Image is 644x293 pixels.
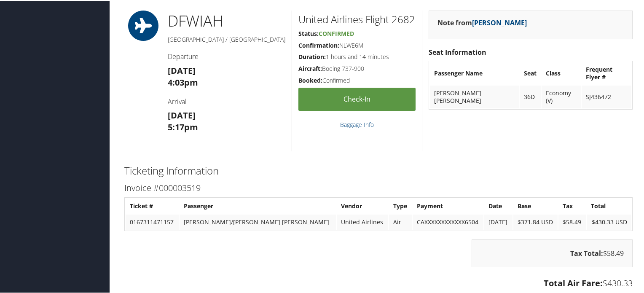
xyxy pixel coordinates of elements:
h3: Invoice #000003519 [124,181,633,193]
td: $371.84 USD [513,214,558,229]
strong: Seat Information [429,47,486,56]
th: Tax [558,198,586,213]
a: Baggage Info [340,120,374,128]
h5: Boeing 737-900 [298,64,416,72]
strong: Status: [298,29,319,37]
strong: Tax Total: [570,248,603,257]
th: Frequent Flyer # [582,61,631,84]
th: Base [513,198,558,213]
div: $58.49 [472,239,633,266]
td: 36D [520,85,541,108]
h2: United Airlines Flight 2682 [298,11,416,26]
h2: Ticketing Information [124,163,633,177]
a: [PERSON_NAME] [472,17,527,27]
td: [PERSON_NAME] [PERSON_NAME] [430,85,519,108]
th: Type [389,198,412,213]
strong: Total Air Fare: [544,277,603,288]
strong: Aircraft: [298,64,322,72]
td: $430.33 USD [587,214,631,229]
h5: 1 hours and 14 minutes [298,52,416,60]
strong: [DATE] [168,64,196,75]
td: Economy (V) [542,85,581,108]
h1: DFW IAH [168,10,285,31]
td: CAXXXXXXXXXXXX6504 [413,214,484,229]
h5: NLWE6M [298,40,416,49]
strong: 5:17pm [168,121,198,132]
strong: 4:03pm [168,76,198,87]
strong: Duration: [298,52,326,60]
th: Ticket # [126,198,179,213]
a: Check-in [298,87,416,110]
strong: Note from [437,17,527,27]
td: 0167311471157 [126,214,179,229]
td: [DATE] [484,214,512,229]
strong: Confirmation: [298,40,339,48]
th: Passenger [180,198,336,213]
td: [PERSON_NAME]/[PERSON_NAME] [PERSON_NAME] [180,214,336,229]
td: United Airlines [337,214,388,229]
th: Class [542,61,581,84]
strong: [DATE] [168,109,196,120]
h3: $430.33 [124,277,633,288]
th: Vendor [337,198,388,213]
span: Confirmed [319,29,354,37]
td: Air [389,214,412,229]
th: Payment [413,198,484,213]
h4: Arrival [168,96,285,105]
th: Total [587,198,631,213]
th: Date [484,198,512,213]
h5: Confirmed [298,75,416,84]
td: $58.49 [558,214,586,229]
h4: Departure [168,51,285,60]
th: Passenger Name [430,61,519,84]
strong: Booked: [298,75,322,83]
h5: [GEOGRAPHIC_DATA] / [GEOGRAPHIC_DATA] [168,35,285,43]
td: SJ436472 [582,85,631,108]
th: Seat [520,61,541,84]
